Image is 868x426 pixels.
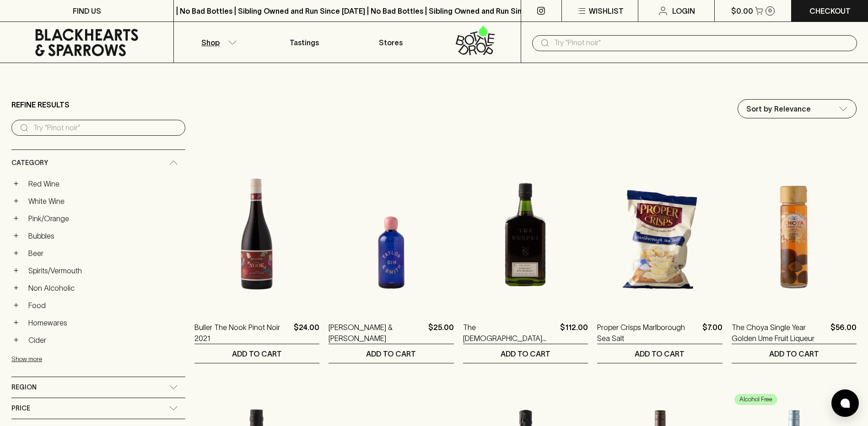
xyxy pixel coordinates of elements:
button: + [11,266,21,275]
p: $24.00 [294,322,319,344]
p: FIND US [73,5,101,16]
a: Proper Crisps Marlborough Sea Salt [597,322,698,344]
div: Category [11,150,185,176]
button: ADD TO CART [329,344,453,363]
img: The Choya Single Year Golden Ume Fruit Liqueur [732,148,857,308]
a: Red Wine [24,176,185,192]
button: Shop [174,22,260,63]
button: Show more [11,350,131,368]
a: The Choya Single Year Golden Ume Fruit Liqueur [732,322,827,344]
span: Price [11,403,30,414]
div: Price [11,398,185,419]
button: ADD TO CART [463,344,588,363]
a: Food [24,298,185,313]
p: $7.00 [702,322,722,344]
a: Beer [24,245,185,261]
p: Checkout [809,5,851,16]
a: Pink/Orange [24,211,185,226]
a: Non Alcoholic [24,280,185,296]
button: + [11,179,21,188]
div: Sort by Relevance [738,100,856,118]
p: Stores [379,37,403,48]
a: White Wine [24,193,185,209]
span: Region [11,382,37,393]
p: ADD TO CART [635,348,685,359]
img: Proper Crisps Marlborough Sea Salt [597,148,722,308]
p: $112.00 [560,322,588,344]
p: Sort by Relevance [746,103,811,114]
a: Buller The Nook Pinot Noir 2021 [194,322,290,344]
p: 0 [768,8,772,13]
p: $25.00 [428,322,454,344]
button: ADD TO CART [732,344,857,363]
button: + [11,318,21,327]
img: bubble-icon [841,399,850,408]
div: Region [11,377,185,398]
button: + [11,335,21,345]
a: Bubbles [24,228,185,244]
p: Login [672,5,695,16]
a: The [DEMOGRAPHIC_DATA] Straight Rye Whiskey [463,322,556,344]
p: ADD TO CART [769,348,819,359]
button: + [11,301,21,310]
button: + [11,231,21,240]
img: Taylor & Smith Gin [329,148,453,308]
a: Homewares [24,315,185,330]
span: Category [11,157,48,169]
button: + [11,214,21,223]
button: ADD TO CART [194,344,319,363]
p: $56.00 [830,322,857,344]
p: ADD TO CART [366,348,416,359]
input: Try “Pinot noir” [33,121,178,135]
img: The Gospel Straight Rye Whiskey [463,148,588,308]
button: ADD TO CART [597,344,722,363]
img: Buller The Nook Pinot Noir 2021 [194,148,319,308]
p: ADD TO CART [501,348,550,359]
a: Spirits/Vermouth [24,263,185,278]
p: Shop [201,37,220,48]
p: Tastings [290,37,319,48]
a: Cider [24,332,185,348]
button: + [11,197,21,206]
input: Try "Pinot noir" [554,36,850,50]
button: + [11,283,21,293]
p: $0.00 [731,5,753,16]
a: [PERSON_NAME] & [PERSON_NAME] [329,322,424,344]
p: ADD TO CART [232,348,282,359]
a: Stores [347,22,434,63]
a: Tastings [261,22,347,63]
button: + [11,249,21,258]
p: Refine Results [11,99,70,110]
p: Wishlist [589,5,624,16]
